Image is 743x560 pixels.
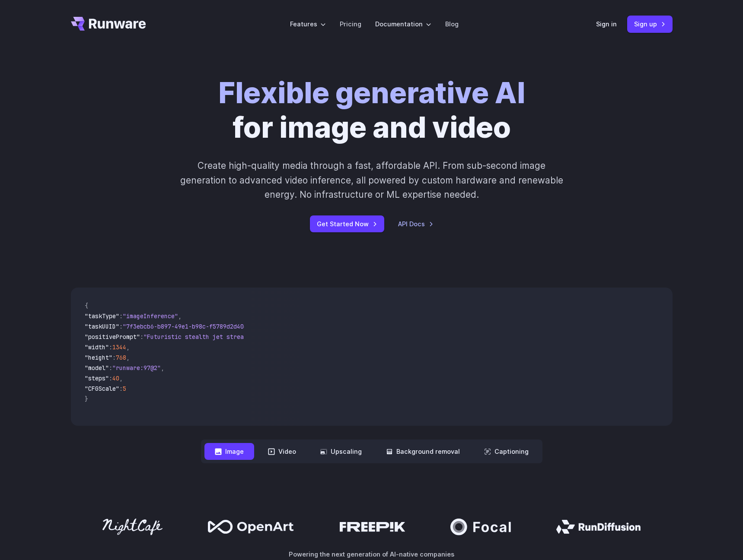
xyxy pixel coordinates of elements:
[178,312,182,320] span: ,
[112,364,161,372] span: "runware:97@2"
[123,385,126,392] span: 5
[85,354,112,361] span: "height"
[596,19,617,29] a: Sign in
[85,312,119,320] span: "taskType"
[109,343,112,351] span: :
[376,443,470,460] button: Background removal
[119,323,123,330] span: :
[85,333,140,341] span: "positivePrompt"
[310,215,384,232] a: Get Started Now
[85,385,119,392] span: "CFGScale"
[123,323,254,330] span: "7f3ebcb6-b897-49e1-b98c-f5789d2d40d7"
[204,443,254,460] button: Image
[310,443,372,460] button: Upscaling
[71,549,673,559] p: Powering the next generation of AI-native companies
[218,76,525,110] strong: Flexible generative AI
[85,323,119,330] span: "taskUUID"
[445,19,459,29] a: Blog
[218,76,525,145] h1: for image and video
[109,374,112,382] span: :
[85,395,88,403] span: }
[340,19,361,29] a: Pricing
[161,364,164,372] span: ,
[126,343,130,351] span: ,
[398,219,434,229] a: API Docs
[119,312,123,320] span: :
[85,364,109,372] span: "model"
[258,443,306,460] button: Video
[375,19,431,29] label: Documentation
[109,364,112,372] span: :
[85,302,88,310] span: {
[123,312,178,320] span: "imageInference"
[179,158,564,202] p: Create high-quality media through a fast, affordable API. From sub-second image generation to adv...
[474,443,539,460] button: Captioning
[85,343,109,351] span: "width"
[290,19,326,29] label: Features
[71,17,146,31] a: Go to /
[119,385,123,392] span: :
[140,333,143,341] span: :
[85,374,109,382] span: "steps"
[112,374,119,382] span: 40
[112,343,126,351] span: 1344
[112,354,116,361] span: :
[119,374,123,382] span: ,
[126,354,130,361] span: ,
[116,354,126,361] span: 768
[627,16,673,32] a: Sign up
[143,333,458,341] span: "Futuristic stealth jet streaking through a neon-lit cityscape with glowing purple exhaust"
